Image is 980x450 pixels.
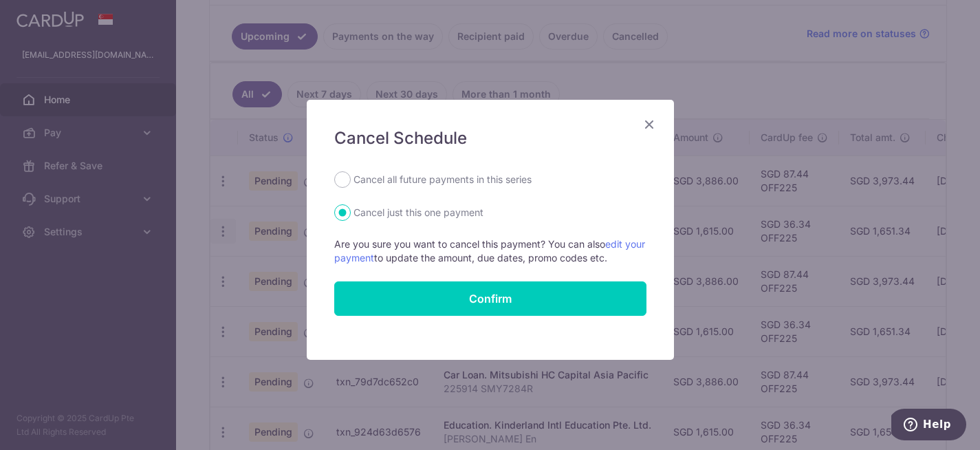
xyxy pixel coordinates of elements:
label: Cancel all future payments in this series [353,171,532,188]
iframe: Opens a widget where you can find more information [891,409,966,443]
h5: Cancel Schedule [334,127,646,149]
p: Are you sure you want to cancel this payment? You can also to update the amount, due dates, promo... [334,237,646,265]
button: Close [641,116,657,133]
button: Confirm [334,281,646,316]
label: Cancel just this one payment [353,204,483,221]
